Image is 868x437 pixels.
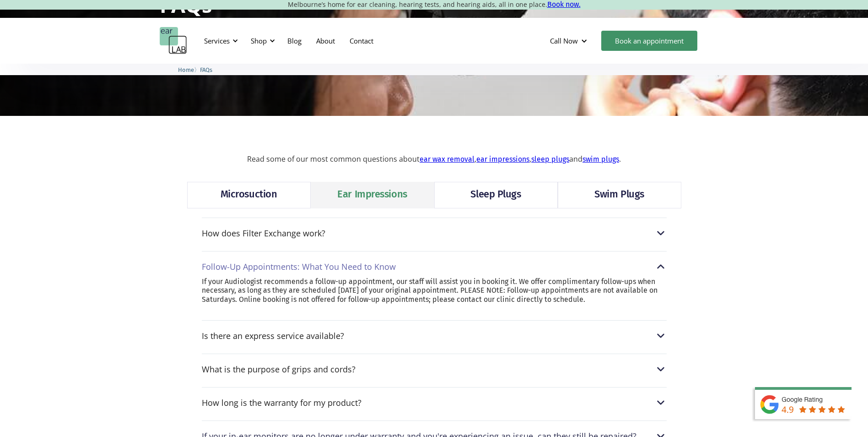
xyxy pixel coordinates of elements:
[160,27,187,55] a: home
[178,65,200,75] li: 〉
[420,155,474,164] a: ear wax removal
[601,31,697,51] a: Book an appointment
[202,330,667,342] div: Is there an express service available?
[18,155,850,164] p: Read some of our most common questions about , , and .
[245,27,278,55] div: Shop
[200,65,212,74] a: FAQs
[594,187,644,202] div: Swim Plugs
[476,155,529,164] a: ear impressions
[178,65,194,74] a: Home
[202,261,667,273] div: Follow-Up Appointments: What You Need to Know
[204,36,230,45] div: Services
[202,229,325,238] div: How does Filter Exchange work?
[202,398,361,407] div: How long is the warranty for my product?
[337,187,407,202] div: Ear Impressions
[202,277,667,313] nav: Follow-Up Appointments: What You Need to Know
[178,66,194,73] span: Home
[221,187,277,202] div: Microsuction
[202,262,396,271] div: Follow-Up Appointments: What You Need to Know
[251,36,267,45] div: Shop
[200,66,212,73] span: FAQs
[309,27,342,54] a: About
[531,155,569,164] a: sleep plugs
[470,187,521,202] div: Sleep Plugs
[202,363,667,375] div: What is the purpose of grips and cords?
[202,331,344,340] div: Is there an express service available?
[280,27,309,54] a: Blog
[543,27,597,55] div: Call Now
[202,227,667,239] div: How does Filter Exchange work?
[582,155,619,164] a: swim plugs
[202,397,667,409] div: How long is the warranty for my product?
[199,27,241,55] div: Services
[202,277,667,304] p: If your Audiologist recommends a follow-up appointment, our staff will assist you in booking it. ...
[202,365,356,374] div: What is the purpose of grips and cords?
[342,27,381,54] a: Contact
[550,36,578,45] div: Call Now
